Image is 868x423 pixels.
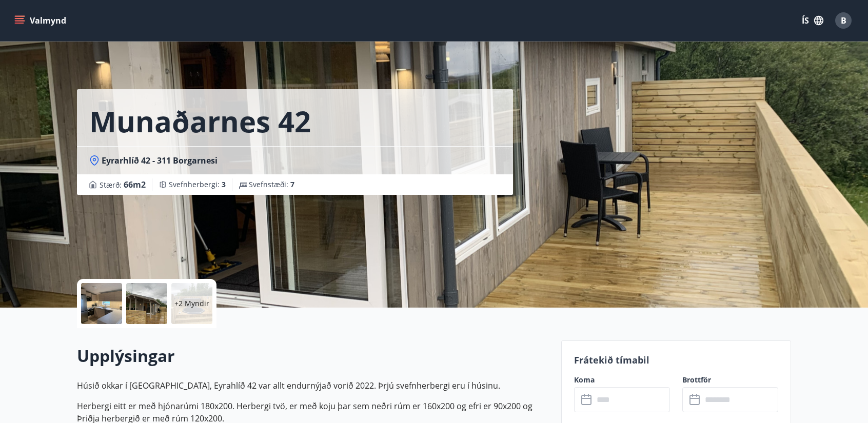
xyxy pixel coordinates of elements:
span: 7 [290,179,294,189]
span: Svefnherbergi : [169,179,226,190]
label: Brottför [682,375,778,385]
p: Húsið okkar í [GEOGRAPHIC_DATA], Eyrahlíð 42 var allt endurnýjað vorið 2022. Þrjú svefnherbergi e... [77,379,549,392]
span: Eyrarhlíð 42 - 311 Borgarnesi [102,155,218,166]
span: Svefnstæði : [249,179,294,190]
label: Koma [574,375,670,385]
button: B [831,8,856,33]
span: B [841,15,846,26]
button: menu [12,11,70,30]
button: ÍS [796,11,829,30]
p: +2 Myndir [174,298,209,309]
span: 66 m2 [124,179,146,190]
span: 3 [222,179,226,189]
h2: Upplýsingar [77,345,549,367]
h1: Munaðarnes 42 [89,102,311,140]
span: Stærð : [100,178,146,191]
p: Frátekið tímabil [574,353,778,367]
